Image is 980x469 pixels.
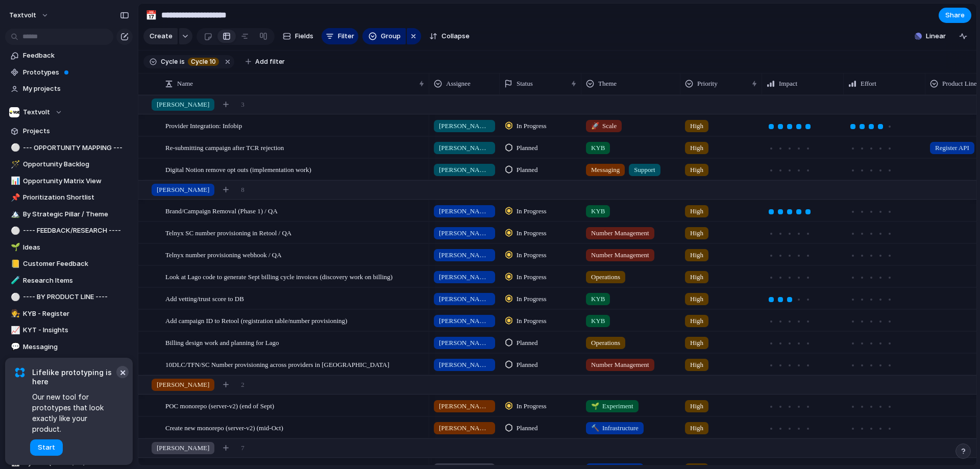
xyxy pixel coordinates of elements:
[165,336,279,348] span: Billing design work and planning for Lago
[439,360,490,370] span: [PERSON_NAME]
[5,157,133,172] a: 🪄Opportunity Backlog
[255,57,285,66] span: Add filter
[439,338,490,348] span: [PERSON_NAME]
[591,360,649,370] span: Number Management
[439,294,490,304] span: [PERSON_NAME]
[9,242,19,253] button: 🌱
[517,250,547,260] span: In Progress
[157,185,209,195] span: [PERSON_NAME]
[11,291,18,303] div: ⚪
[295,31,313,41] span: Fields
[178,56,187,67] button: is
[23,192,129,203] span: Prioritization Shortlist
[598,79,617,89] span: Theme
[939,8,971,23] button: Share
[442,31,470,41] span: Collapse
[23,84,129,94] span: My projects
[5,190,133,205] a: 📌Prioritization Shortlist
[517,294,547,304] span: In Progress
[5,223,133,238] a: ⚪---- FEEDBACK/RESEARCH ----
[5,174,133,189] a: 📊Opportunity Matrix View
[23,107,50,117] span: Textvolt
[145,8,157,22] div: 📅
[23,226,129,236] span: ---- FEEDBACK/RESEARCH ----
[5,240,133,255] a: 🌱Ideas
[697,79,718,89] span: Priority
[338,31,354,41] span: Filter
[942,79,977,89] span: Product Line
[9,226,19,236] button: ⚪
[38,442,55,453] span: Start
[5,65,133,80] a: Prototypes
[9,176,19,186] button: 📊
[591,250,649,260] span: Number Management
[165,163,311,175] span: Digital Notion remove opt outs (implementation work)
[517,423,538,433] span: Planned
[239,55,291,69] button: Add filter
[241,100,244,110] span: 3
[517,316,547,326] span: In Progress
[591,228,649,238] span: Number Management
[591,206,605,216] span: KYB
[591,122,599,130] span: 🚀
[935,143,969,153] span: Register API
[591,401,633,411] span: Experiment
[690,250,703,260] span: High
[23,259,129,269] span: Customer Feedback
[30,439,63,456] button: Start
[591,294,605,304] span: KYB
[186,56,221,67] button: Cycle 10
[517,272,547,282] span: In Progress
[690,165,703,175] span: High
[591,165,620,175] span: Messaging
[926,31,946,41] span: Linear
[165,227,291,238] span: Telnyx SC number provisioning in Retool / QA
[23,325,129,335] span: KYT - Insights
[23,209,129,219] span: By Strategic Pillar / Theme
[23,342,129,352] span: Messaging
[517,79,533,89] span: Status
[591,272,620,282] span: Operations
[5,289,133,305] a: ⚪---- BY PRODUCT LINE ----
[11,258,18,270] div: 📒
[9,259,19,269] button: 📒
[23,159,129,169] span: Opportunity Backlog
[11,325,18,336] div: 📈
[23,51,129,61] span: Feedback
[161,57,178,66] span: Cycle
[5,356,133,371] a: 📁CX Back Office
[439,143,490,153] span: [PERSON_NAME]
[5,323,133,338] a: 📈KYT - Insights
[32,368,117,386] span: Lifelike prototyping is here
[861,79,876,89] span: Effort
[9,292,19,302] button: ⚪
[165,249,282,260] span: Telnyx number provisioning webhook / QA
[157,380,209,390] span: [PERSON_NAME]
[517,228,547,238] span: In Progress
[517,143,538,153] span: Planned
[5,306,133,322] a: 🧑‍⚖️KYB - Register
[23,292,129,302] span: ---- BY PRODUCT LINE ----
[150,31,173,41] span: Create
[116,366,129,378] button: Dismiss
[279,28,317,44] button: Fields
[165,119,242,131] span: Provider Integration: Infobip
[23,276,129,286] span: Research Items
[911,29,950,44] button: Linear
[5,207,133,222] a: 🏔️By Strategic Pillar / Theme
[690,294,703,304] span: High
[165,292,244,304] span: Add vetting/trust score to DB
[517,165,538,175] span: Planned
[517,360,538,370] span: Planned
[5,273,133,288] a: 🧪Research Items
[11,208,18,220] div: 🏔️
[591,423,639,433] span: Infrastructure
[191,57,216,66] span: Cycle 10
[5,140,133,156] a: ⚪--- OPPORTUNITY MAPPING ---
[9,192,19,203] button: 📌
[690,206,703,216] span: High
